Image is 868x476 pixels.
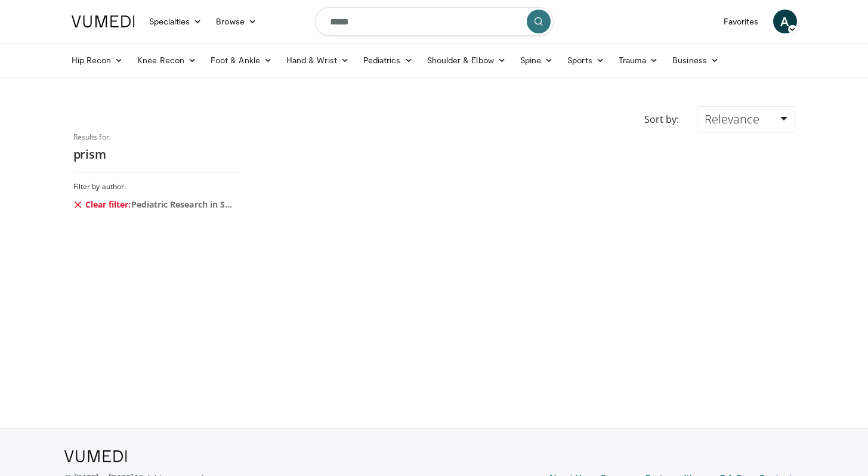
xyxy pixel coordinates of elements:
a: Specialties [142,10,209,33]
a: Trauma [611,48,666,72]
a: Sports [560,48,611,72]
a: Hand & Wrist [279,48,356,72]
a: Clear filter:Pediatric Research in Sports Medicine Society [73,199,237,211]
img: VuMedi Logo [64,450,127,462]
a: Favorites [716,10,766,33]
a: Shoulder & Elbow [420,48,513,72]
input: Search topics, interventions [315,7,554,36]
a: Spine [513,48,560,72]
a: Browse [209,10,264,33]
div: Sort by: [635,106,688,132]
span: Relevance [705,111,759,127]
a: Hip Recon [64,48,131,72]
p: Results for: [73,132,240,142]
a: Pediatrics [356,48,420,72]
img: VuMedi Logo [72,16,135,27]
a: A [773,10,797,33]
h2: prism [73,147,240,162]
span: Pediatric Research in Sports Medicine Society [131,199,237,211]
a: Relevance [697,106,795,132]
a: Business [665,48,726,72]
h3: Filter by author: [73,182,240,191]
a: Knee Recon [130,48,203,72]
a: Foot & Ankle [203,48,279,72]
